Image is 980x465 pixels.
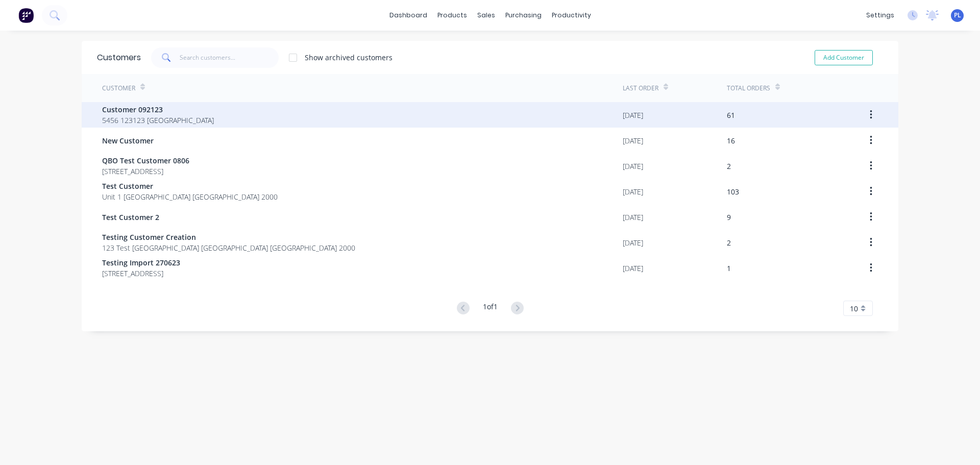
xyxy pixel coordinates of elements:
span: Test Customer [102,181,278,191]
input: Search customers... [180,47,279,68]
div: 9 [727,212,731,223]
div: Total Orders [727,84,770,93]
img: Factory [18,8,34,23]
div: 2 [727,161,731,172]
div: [DATE] [623,161,643,172]
div: [DATE] [623,263,643,274]
span: Customer 092123 [102,104,214,115]
span: [STREET_ADDRESS] [102,166,189,177]
div: [DATE] [623,186,643,197]
div: settings [861,8,899,23]
div: [DATE] [623,212,643,223]
a: dashboard [384,8,432,23]
div: 103 [727,186,739,197]
span: PL [954,11,961,20]
span: 10 [850,303,858,314]
span: Testing Customer Creation [102,232,355,242]
span: Test Customer 2 [102,212,159,223]
div: [DATE] [623,110,643,120]
div: [DATE] [623,135,643,146]
div: sales [472,8,500,23]
span: 5456 123123 [GEOGRAPHIC_DATA] [102,115,214,126]
div: Last Order [623,84,658,93]
div: products [432,8,472,23]
span: QBO Test Customer 0806 [102,155,189,166]
div: Customers [97,52,141,64]
div: Show archived customers [305,52,393,63]
button: Add Customer [815,50,873,65]
div: 1 [727,263,731,274]
div: 2 [727,237,731,248]
div: productivity [547,8,596,23]
span: New Customer [102,135,154,146]
span: Testing Import 270623 [102,257,180,268]
div: 1 of 1 [483,301,498,316]
div: 61 [727,110,735,120]
div: Customer [102,84,135,93]
span: 123 Test [GEOGRAPHIC_DATA] [GEOGRAPHIC_DATA] [GEOGRAPHIC_DATA] 2000 [102,242,355,253]
span: Unit 1 [GEOGRAPHIC_DATA] [GEOGRAPHIC_DATA] 2000 [102,191,278,202]
div: [DATE] [623,237,643,248]
span: [STREET_ADDRESS] [102,268,180,279]
div: purchasing [500,8,547,23]
div: 16 [727,135,735,146]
